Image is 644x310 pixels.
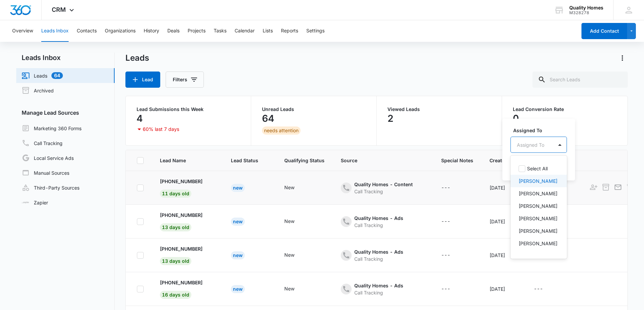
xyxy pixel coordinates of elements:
[160,279,202,298] a: [PHONE_NUMBER]16 days old
[262,107,365,112] p: Unread Leads
[231,184,245,192] div: New
[519,202,557,209] p: [PERSON_NAME]
[22,154,74,162] a: Local Service Ads
[22,139,63,147] a: Call Tracking
[617,53,628,63] button: Actions
[589,182,598,192] button: Add as Contact
[235,20,255,42] button: Calendar
[441,184,450,192] div: ---
[441,184,462,192] div: - - Select to Edit Field
[16,53,115,63] h2: Leads Inbox
[569,5,603,10] div: account name
[160,212,215,231] div: - - Select to Edit Field
[519,215,557,222] p: [PERSON_NAME]
[160,178,202,185] p: [PHONE_NUMBER]
[527,165,548,172] p: Select All
[441,157,473,164] span: Special Notes
[22,169,69,177] a: Manual Sources
[16,109,115,117] h3: Manage Lead Sources
[519,240,557,247] p: [PERSON_NAME]
[160,223,191,231] span: 13 days old
[490,285,518,292] div: [DATE]
[160,245,202,264] a: [PHONE_NUMBER]13 days old
[441,285,450,293] div: ---
[441,218,462,226] div: - - Select to Edit Field
[513,113,519,124] p: 0
[341,248,415,262] div: - - Select to Edit Field
[354,181,413,188] div: Quality Homes - Content
[231,185,245,191] a: New
[581,23,627,39] button: Add Contact
[52,6,66,13] span: CRM
[519,252,557,274] p: [PERSON_NAME] & [PERSON_NAME]
[231,285,245,293] div: New
[263,20,273,42] button: Lists
[231,157,258,164] span: Lead Status
[441,285,462,293] div: - - Select to Edit Field
[354,289,403,296] div: Call Tracking
[22,199,48,206] a: Zapier
[490,218,518,225] div: [DATE]
[105,20,136,42] button: Organizations
[534,285,543,293] div: ---
[262,113,274,124] p: 64
[513,127,570,134] label: Assigned To
[490,184,518,191] div: [DATE]
[137,107,240,112] p: Lead Submissions this Week
[519,177,557,185] p: [PERSON_NAME]
[354,188,413,195] div: Call Tracking
[281,20,298,42] button: Reports
[160,291,191,299] span: 16 days old
[306,20,325,42] button: Settings
[534,285,555,293] div: - - Select to Edit Field
[231,252,245,258] a: New
[231,286,245,292] a: New
[22,72,63,80] a: Leads64
[231,219,245,224] a: New
[12,20,33,42] button: Overview
[284,285,294,292] div: New
[284,218,307,226] div: - - Select to Edit Field
[284,218,294,225] div: New
[284,251,294,258] div: New
[160,279,215,299] div: - - Select to Edit Field
[160,245,202,252] p: [PHONE_NUMBER]
[22,124,81,132] a: Marketing 360 Forms
[160,190,191,198] span: 11 days old
[341,282,415,296] div: - - Select to Edit Field
[284,184,294,191] div: New
[22,86,54,94] a: Archived
[601,182,611,192] button: Archive
[284,251,307,259] div: - - Select to Edit Field
[519,227,557,234] p: [PERSON_NAME]
[166,72,204,88] button: Filters
[341,157,415,164] span: Source
[160,212,202,219] p: [PHONE_NUMBER]
[144,20,159,42] button: History
[519,190,557,197] p: [PERSON_NAME]
[490,252,518,259] div: [DATE]
[354,248,403,255] div: Quality Homes - Ads
[160,178,215,198] div: - - Select to Edit Field
[160,245,215,265] div: - - Select to Edit Field
[167,20,180,42] button: Deals
[188,20,206,42] button: Projects
[125,53,149,63] h1: Leads
[441,251,462,259] div: - - Select to Edit Field
[160,178,202,196] a: [PHONE_NUMBER]11 days old
[284,157,325,164] span: Qualifying Status
[490,157,508,164] span: Created
[532,72,628,88] input: Search Leads
[354,282,403,289] div: Quality Homes - Ads
[22,184,79,192] a: Third-Party Sources
[160,257,191,265] span: 13 days old
[354,255,403,262] div: Call Tracking
[341,215,415,229] div: - - Select to Edit Field
[41,20,69,42] button: Leads Inbox
[262,126,301,135] div: needs attention
[137,113,143,124] p: 4
[354,222,403,229] div: Call Tracking
[569,10,603,15] div: account id
[441,218,450,226] div: ---
[77,20,97,42] button: Contacts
